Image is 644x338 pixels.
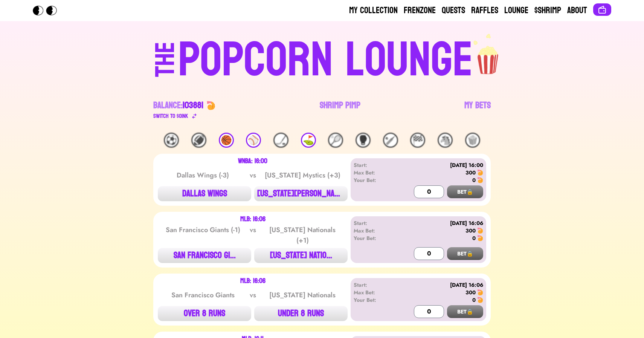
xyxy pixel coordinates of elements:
[477,289,483,295] img: 🍤
[90,33,554,84] a: THEPOPCORN LOUNGEpopcorn
[477,235,483,241] img: 🍤
[465,169,476,176] div: 300
[354,161,397,169] div: Start:
[397,161,483,169] div: [DATE] 16:00
[354,219,397,227] div: Start:
[442,5,465,17] a: Quests
[410,133,425,148] div: 🏁
[354,289,397,296] div: Max Bet:
[471,5,498,17] a: Raffles
[246,133,261,148] div: ⚾️
[534,5,561,17] a: $Shrimp
[165,290,241,300] div: San Francisco Giants
[598,5,607,14] img: Connect wallet
[354,176,397,184] div: Your Bet:
[473,33,504,75] img: popcorn
[248,290,258,300] div: vs
[158,306,251,321] button: OVER 8 RUNS
[153,99,203,112] div: Balance:
[464,99,491,121] a: My Bets
[383,133,398,148] div: 🏏
[477,228,483,234] img: 🍤
[404,5,436,17] a: Frenzone
[152,42,179,92] div: THE
[354,227,397,234] div: Max Bet:
[465,289,476,296] div: 300
[328,133,343,148] div: 🎾
[472,234,476,242] div: 0
[477,297,483,303] img: 🍤
[254,186,348,201] button: [US_STATE][PERSON_NAME]...
[438,133,453,148] div: 🐴
[153,112,188,121] div: Switch to $ OINK
[240,216,266,222] div: MLB: 16:06
[447,185,483,198] button: BET🔒
[447,305,483,318] button: BET🔒
[248,170,258,180] div: vs
[349,5,398,17] a: My Collection
[183,97,203,113] span: 103881
[397,281,483,289] div: [DATE] 16:06
[354,169,397,176] div: Max Bet:
[354,234,397,242] div: Your Bet:
[264,225,340,246] div: [US_STATE] Nationals (+1)
[164,133,179,148] div: ⚽️
[254,248,348,263] button: [US_STATE] NATIO...
[465,133,480,148] div: 🍿
[397,219,483,227] div: [DATE] 16:06
[248,225,258,246] div: vs
[264,290,340,300] div: [US_STATE] Nationals
[264,170,340,180] div: [US_STATE] Mystics (+3)
[447,247,483,260] button: BET🔒
[191,133,206,148] div: 🏈
[254,306,348,321] button: UNDER 8 RUNS
[219,133,234,148] div: 🏀
[356,133,371,148] div: 🥊
[472,296,476,304] div: 0
[477,170,483,176] img: 🍤
[165,225,241,246] div: San Francisco Giants (-1)
[158,248,251,263] button: SAN FRANCISCO GI...
[33,6,63,15] img: Popcorn
[165,170,241,180] div: Dallas Wings (-3)
[504,5,528,17] a: Lounge
[320,99,360,121] a: Shrimp Pimp
[465,227,476,234] div: 300
[238,158,267,164] div: WNBA: 16:00
[240,278,266,284] div: MLB: 16:06
[354,296,397,304] div: Your Bet:
[273,133,288,148] div: 🏒
[158,186,251,201] button: DALLAS WINGS
[206,101,215,110] img: 🍤
[472,176,476,184] div: 0
[567,5,587,17] a: About
[354,281,397,289] div: Start:
[178,36,473,84] div: POPCORN LOUNGE
[477,177,483,183] img: 🍤
[301,133,316,148] div: ⛳️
